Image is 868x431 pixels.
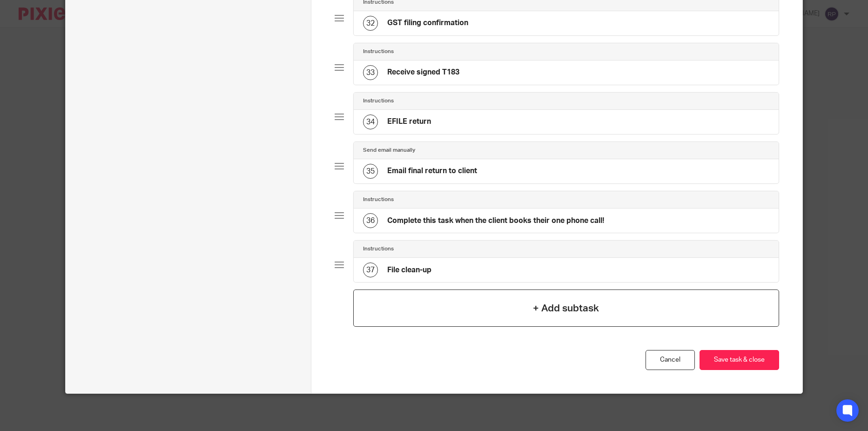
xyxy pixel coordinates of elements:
h4: Send email manually [363,147,415,154]
h4: Receive signed T183 [387,67,459,77]
h4: Instructions [363,48,394,55]
div: 37 [363,263,378,277]
div: 33 [363,65,378,80]
h4: Instructions [363,245,394,253]
h4: Complete this task when the client books their one phone call! [387,216,604,226]
div: 32 [363,16,378,31]
div: 34 [363,114,378,129]
h4: EFILE return [387,117,431,127]
h4: File clean-up [387,265,431,275]
h4: Instructions [363,97,394,105]
h4: + Add subtask [533,301,599,316]
button: Save task & close [700,350,779,370]
h4: Email final return to client [387,166,477,176]
div: 36 [363,213,378,228]
a: Cancel [646,350,695,370]
div: 35 [363,164,378,179]
h4: GST filing confirmation [387,18,468,28]
h4: Instructions [363,196,394,203]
